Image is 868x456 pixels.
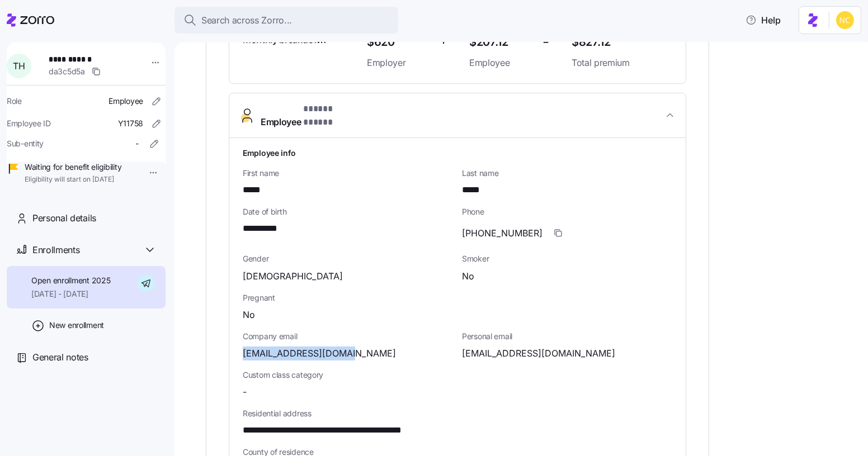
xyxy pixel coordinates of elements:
[243,346,396,360] span: [EMAIL_ADDRESS][DOMAIN_NAME]
[7,118,51,129] span: Employee ID
[243,147,672,159] h1: Employee info
[572,33,672,51] span: $827.12
[737,9,790,31] button: Help
[836,11,854,29] img: e03b911e832a6112bf72643c5874f8d8
[174,7,398,34] button: Search across Zorro...
[462,269,474,283] span: No
[243,269,343,283] span: [DEMOGRAPHIC_DATA]
[31,288,110,300] span: [DATE] - [DATE]
[243,408,672,419] span: Residential address
[469,56,534,70] span: Employee
[572,56,672,70] span: Total premium
[367,33,431,51] span: $620
[462,346,615,360] span: [EMAIL_ADDRESS][DOMAIN_NAME]
[367,56,431,70] span: Employer
[7,138,44,149] span: Sub-entity
[243,331,453,342] span: Company email
[32,243,79,257] span: Enrollments
[469,33,534,51] span: $207.12
[746,13,781,27] span: Help
[243,206,453,217] span: Date of birth
[7,96,22,107] span: Role
[201,13,292,27] span: Search across Zorro...
[31,275,110,286] span: Open enrollment 2025
[13,61,25,70] span: T H
[243,385,247,399] span: -
[25,161,121,173] span: Waiting for benefit eligibility
[243,308,255,322] span: No
[32,350,88,364] span: General notes
[32,211,96,225] span: Personal details
[243,369,453,381] span: Custom class category
[49,66,85,77] span: da3c5d5a
[243,168,453,179] span: First name
[243,253,453,264] span: Gender
[118,118,143,129] span: Y11758
[49,320,104,331] span: New enrollment
[243,292,672,303] span: Pregnant
[462,206,672,217] span: Phone
[462,253,672,264] span: Smoker
[108,96,143,107] span: Employee
[462,331,672,342] span: Personal email
[261,102,362,129] span: Employee
[462,168,672,179] span: Last name
[462,226,542,240] span: [PHONE_NUMBER]
[25,175,121,184] span: Eligibility will start on [DATE]
[135,138,139,149] span: -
